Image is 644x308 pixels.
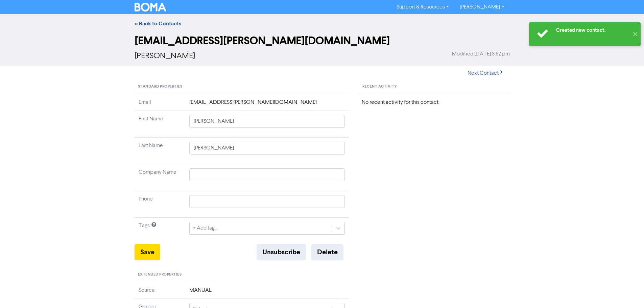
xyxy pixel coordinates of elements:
td: Email [135,98,185,111]
td: Company Name [135,164,185,191]
td: [EMAIL_ADDRESS][PERSON_NAME][DOMAIN_NAME] [185,98,349,111]
a: Support & Resources [391,2,454,13]
td: Source [135,286,185,299]
td: Last Name [135,138,185,164]
td: MANUAL [185,286,349,299]
iframe: Chat Widget [610,276,644,308]
span: [PERSON_NAME] [135,52,195,60]
a: [PERSON_NAME] [454,2,509,13]
div: Created new contact. [556,27,629,34]
div: + Add tag... [193,224,218,232]
td: Tags [135,218,185,244]
div: No recent activity for this contact [362,98,507,106]
td: Phone [135,191,185,218]
a: << Back to Contacts [135,20,181,27]
div: Extended Properties [135,268,349,281]
button: Next Contact [462,66,510,80]
div: Recent Activity [359,80,509,93]
button: Unsubscribe [257,244,306,260]
button: Delete [311,244,343,260]
h2: [EMAIL_ADDRESS][PERSON_NAME][DOMAIN_NAME] [135,34,510,47]
td: First Name [135,111,185,138]
div: Standard Properties [135,80,349,93]
img: BOMA Logo [135,3,166,11]
button: Save [135,244,160,260]
span: Modified [DATE] 3:52 pm [452,50,510,58]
